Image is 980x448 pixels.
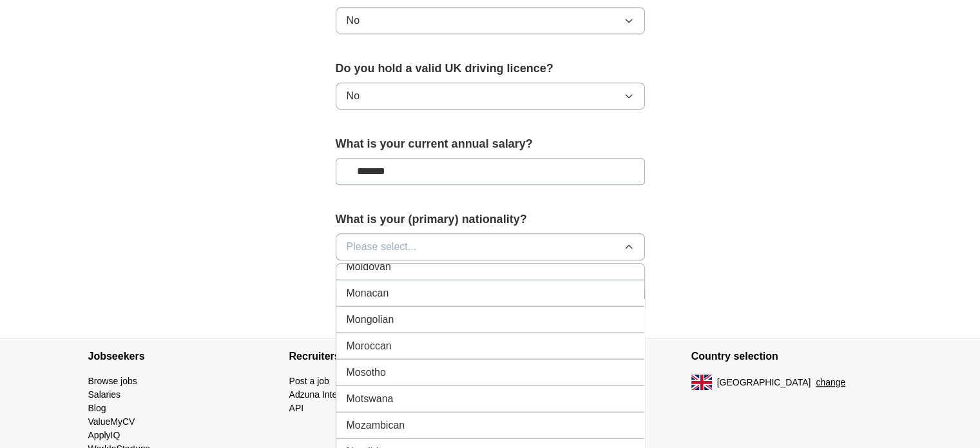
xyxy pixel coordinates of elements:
label: Do you hold a valid UK driving licence? [336,60,645,77]
button: Please select... [336,233,645,260]
h4: Country selection [691,338,892,375]
label: What is your (primary) nationality? [336,211,645,228]
span: Mozambican [347,417,405,433]
span: Mongolian [347,311,394,327]
span: Moroccan [347,338,392,353]
a: Post a job [289,376,329,386]
img: UK flag [691,375,712,390]
span: No [347,13,360,28]
a: Blog [88,403,106,413]
span: No [347,88,360,104]
span: Please select... [347,239,417,255]
a: ValueMyCV [88,416,135,427]
span: Motswana [347,391,394,406]
button: No [336,7,645,34]
span: Moldovan [347,258,391,274]
span: Mosotho [347,364,386,380]
button: change [816,376,845,389]
span: Monacan [347,285,389,300]
label: What is your current annual salary? [336,135,645,153]
span: [GEOGRAPHIC_DATA] [717,376,811,389]
a: Browse jobs [88,376,137,386]
a: Salaries [88,389,121,400]
a: Adzuna Intelligence [289,389,368,400]
a: ApplyIQ [88,430,120,440]
button: No [336,83,645,110]
a: API [289,403,304,413]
